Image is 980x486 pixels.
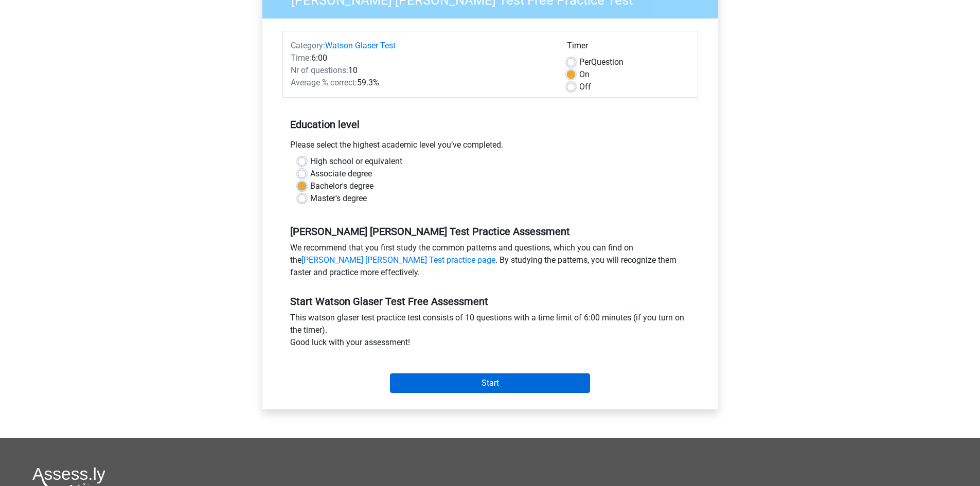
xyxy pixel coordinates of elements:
h5: [PERSON_NAME] [PERSON_NAME] Test Practice Assessment [290,225,690,238]
div: This watson glaser test practice test consists of 10 questions with a time limit of 6:00 minutes ... [282,312,698,353]
span: Average % correct: [291,78,357,87]
div: 6:00 [283,52,559,64]
label: Off [579,81,591,93]
div: Timer [567,40,690,56]
input: Start [390,373,590,393]
div: 10 [283,64,559,77]
label: High school or equivalent [310,155,402,168]
label: On [579,68,590,81]
span: Category: [291,41,325,50]
a: [PERSON_NAME] [PERSON_NAME] Test practice page [301,255,495,265]
label: Master's degree [310,192,367,205]
h5: Start Watson Glaser Test Free Assessment [290,295,690,308]
a: Watson Glaser Test [325,41,396,50]
label: Question [579,56,623,68]
div: We recommend that you first study the common patterns and questions, which you can find on the . ... [282,242,698,283]
h5: Education level [290,114,690,135]
span: Nr of questions: [291,65,348,75]
label: Associate degree [310,168,372,180]
div: Please select the highest academic level you’ve completed. [282,139,698,155]
div: 59.3% [283,77,559,89]
span: Per [579,57,591,67]
span: Time: [291,53,311,63]
label: Bachelor's degree [310,180,373,192]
